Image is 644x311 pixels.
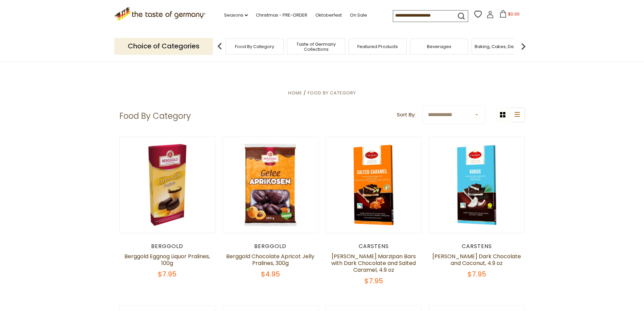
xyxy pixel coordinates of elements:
a: [PERSON_NAME] Marzipan Bars with Dark Chocolate and Salted Caramel, 4.9 oz [331,252,416,274]
a: Featured Products [357,44,398,49]
div: Carstens [429,243,525,250]
a: Christmas - PRE-ORDER [256,12,307,19]
span: $0.00 [508,11,520,17]
a: Home [288,90,302,96]
a: Oktoberfest [315,12,342,19]
img: Berggold Eggnog Liquor Pralines, 100g [120,137,215,233]
img: next arrow [517,40,530,53]
a: Food By Category [308,90,356,96]
a: Berggold Eggnog Liquor Pralines, 100g [124,252,210,267]
label: Sort By: [397,111,415,119]
span: $7.95 [158,269,176,279]
button: $0.00 [495,10,524,20]
div: Berggold [119,243,216,250]
div: Carstens [326,243,422,250]
img: previous arrow [213,40,226,53]
img: Carstens Luebecker Marzipan Bars with Dark Chocolate and Salted Caramel, 4.9 oz [326,137,422,233]
span: $4.95 [261,269,280,279]
h1: Food By Category [119,111,191,121]
a: Taste of Germany Collections [289,42,343,52]
div: Berggold [222,243,319,250]
a: On Sale [350,12,367,19]
p: Choice of Categories [114,38,213,54]
span: $7.95 [468,269,486,279]
a: Food By Category [235,44,274,49]
a: [PERSON_NAME] Dark Chocolate and Coconut, 4.9 oz [432,252,521,267]
img: Berggold Chocolate Apricot Jelly Pralines, 300g [223,137,318,233]
img: Carstens Luebecker Dark Chocolate and Coconut, 4.9 oz [429,137,525,233]
span: $7.95 [364,276,383,286]
a: Seasons [224,12,248,19]
a: Berggold Chocolate Apricot Jelly Pralines, 300g [226,252,314,267]
a: Baking, Cakes, Desserts [475,44,527,49]
a: Beverages [427,44,451,49]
